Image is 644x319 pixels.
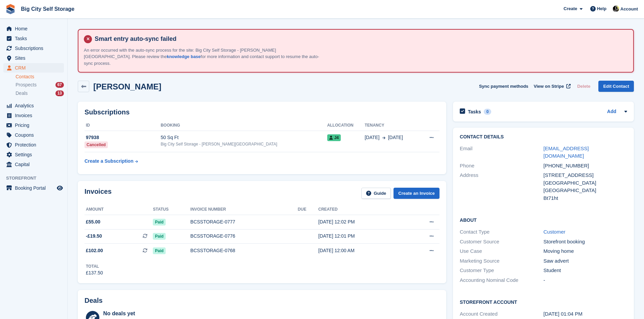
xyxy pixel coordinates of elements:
div: Customer Type [460,267,543,274]
a: menu [3,63,64,73]
div: BCSSTORAGE-0768 [190,247,298,254]
span: Invoices [15,111,55,120]
div: [DATE] 12:01 PM [318,233,406,240]
div: Contact Type [460,228,543,236]
div: [DATE] 12:02 PM [318,218,406,225]
span: Paid [153,219,165,225]
div: Total [86,263,103,269]
div: Email [460,145,543,160]
th: Status [153,204,190,215]
button: Sync payment methods [479,81,528,92]
p: An error occurred with the auto-sync process for the site: Big City Self Storage - [PERSON_NAME][... [84,47,320,67]
h4: Smart entry auto-sync failed [92,35,628,43]
a: menu [3,150,64,159]
h2: [PERSON_NAME] [93,82,161,91]
div: [DATE] 01:04 PM [544,310,627,318]
span: Analytics [15,101,55,110]
a: menu [3,44,64,53]
h2: Subscriptions [85,108,439,116]
span: £102.00 [86,247,103,254]
th: ID [85,120,161,131]
div: Use Case [460,247,543,255]
div: Create a Subscription [85,158,134,165]
div: [GEOGRAPHIC_DATA] [544,187,627,194]
a: menu [3,24,64,33]
span: Settings [15,150,55,159]
a: Preview store [56,184,64,192]
div: 67 [55,82,64,88]
img: Patrick Nevin [613,5,619,12]
div: Big City Self Storage - [PERSON_NAME][GEOGRAPHIC_DATA] [161,141,327,147]
th: Amount [85,204,153,215]
a: menu [3,130,64,140]
span: Booking Portal [15,183,55,193]
a: menu [3,160,64,169]
a: Deals 13 [16,90,64,97]
div: 0 [484,109,492,115]
div: BCSSTORAGE-0777 [190,218,298,225]
div: 13 [55,90,64,96]
h2: Storefront Account [460,298,627,305]
a: Create a Subscription [85,155,138,167]
span: Storefront [6,175,67,182]
a: Create an Invoice [393,188,439,199]
h2: Deals [85,297,102,304]
a: Customer [544,229,566,235]
button: Delete [574,81,593,92]
span: Create [564,5,577,12]
div: Moving home [544,247,627,255]
a: knowledge base [167,54,200,59]
a: menu [3,34,64,43]
th: Allocation [327,120,365,131]
div: No deals yet [103,310,245,318]
a: menu [3,101,64,110]
div: 97938 [85,134,161,141]
a: menu [3,111,64,120]
div: - [544,276,627,284]
span: [DATE] [365,134,380,141]
a: Edit Contact [598,81,634,92]
div: BCSSTORAGE-0776 [190,233,298,240]
h2: Invoices [85,188,112,199]
span: £55.00 [86,218,100,225]
th: Due [298,204,318,215]
a: View on Stripe [531,81,572,92]
div: [PHONE_NUMBER] [544,162,627,170]
span: Protection [15,140,55,150]
a: Prospects 67 [16,81,64,88]
div: Storefront booking [544,238,627,246]
div: Cancelled [85,141,108,148]
span: Subscriptions [15,44,55,53]
a: Guide [361,188,391,199]
th: Created [318,204,406,215]
a: [EMAIL_ADDRESS][DOMAIN_NAME] [544,145,589,159]
h2: Contact Details [460,134,627,140]
a: menu [3,53,64,63]
span: Home [15,24,55,33]
span: Account [620,6,638,12]
a: Big City Self Storage [18,3,77,15]
div: Bt71ht [544,194,627,202]
span: Tasks [15,34,55,43]
div: Customer Source [460,238,543,246]
a: menu [3,183,64,193]
span: J4 [327,134,341,141]
span: Deals [16,90,28,97]
div: Accounting Nominal Code [460,276,543,284]
th: Invoice number [190,204,298,215]
span: Pricing [15,121,55,130]
div: [STREET_ADDRESS] [544,171,627,179]
a: menu [3,121,64,130]
div: [GEOGRAPHIC_DATA] [544,179,627,187]
div: [DATE] 12:00 AM [318,247,406,254]
span: Sites [15,53,55,63]
h2: About [460,216,627,223]
span: CRM [15,63,55,73]
div: £137.50 [86,269,103,276]
div: 50 Sq Ft [161,134,327,141]
a: Contacts [16,74,64,80]
span: Paid [153,233,165,240]
a: Add [607,108,616,116]
div: Address [460,171,543,202]
div: Account Created [460,310,543,318]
